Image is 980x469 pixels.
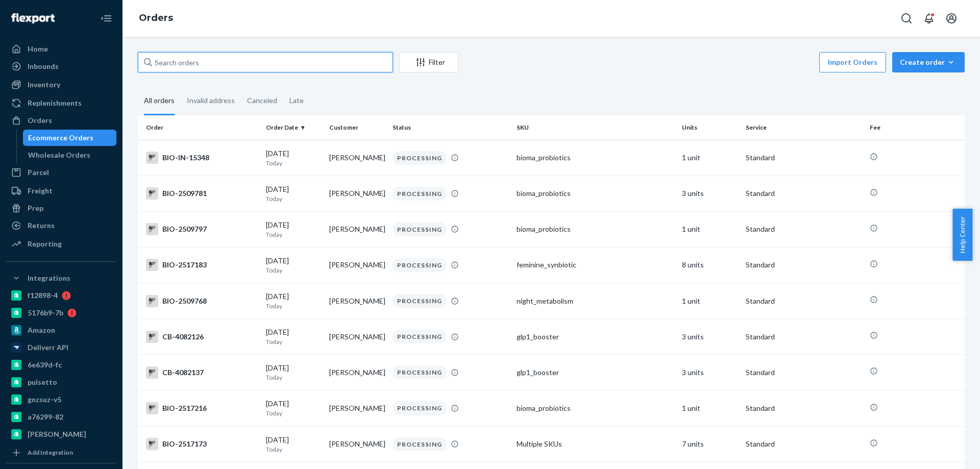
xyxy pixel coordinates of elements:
[866,115,965,140] th: Fee
[746,260,862,270] p: Standard
[6,447,116,459] a: Add Integration
[28,220,55,231] div: Returns
[6,95,116,111] a: Replenishments
[146,402,258,414] div: BIO-2517216
[266,230,321,239] p: Today
[517,260,674,270] div: feminine_synbiotic
[28,239,62,249] div: Reporting
[892,52,965,72] button: Create order
[28,133,93,143] div: Ecommerce Orders
[742,115,866,140] th: Service
[6,357,116,373] a: 6e639d-fc
[139,12,173,23] a: Orders
[517,153,674,163] div: bioma_probiotics
[187,87,235,114] div: Invalid address
[6,112,116,129] a: Orders
[138,52,393,72] input: Search orders
[6,374,116,390] a: pulsetto
[289,87,304,114] div: Late
[144,87,175,115] div: All orders
[325,140,388,176] td: [PERSON_NAME]
[325,247,388,283] td: [PERSON_NAME]
[746,224,862,234] p: Standard
[266,159,321,167] p: Today
[28,203,43,213] div: Prep
[393,330,447,343] div: PROCESSING
[262,115,325,140] th: Order Date
[517,188,674,199] div: bioma_probiotics
[952,209,972,261] button: Help Center
[266,337,321,346] p: Today
[517,367,674,378] div: glp1_booster
[325,283,388,319] td: [PERSON_NAME]
[266,184,321,203] div: [DATE]
[678,247,741,283] td: 8 units
[28,167,49,178] div: Parcel
[819,52,886,72] button: Import Orders
[678,115,741,140] th: Units
[393,294,447,308] div: PROCESSING
[941,8,962,29] button: Open account menu
[138,115,262,140] th: Order
[746,296,862,306] p: Standard
[23,130,117,146] a: Ecommerce Orders
[6,426,116,442] a: [PERSON_NAME]
[146,223,258,235] div: BIO-2509797
[678,426,741,462] td: 7 units
[399,52,458,72] button: Filter
[678,319,741,355] td: 3 units
[746,332,862,342] p: Standard
[746,403,862,413] p: Standard
[28,412,63,422] div: a76299-82
[325,426,388,462] td: [PERSON_NAME]
[28,80,60,90] div: Inventory
[28,360,62,370] div: 6e639d-fc
[28,290,58,301] div: f12898-4
[28,273,70,283] div: Integrations
[6,287,116,304] a: f12898-4
[6,236,116,252] a: Reporting
[6,305,116,321] a: 5176b9-7b
[28,186,53,196] div: Freight
[400,57,458,67] div: Filter
[266,266,321,275] p: Today
[28,448,73,457] div: Add Integration
[28,394,61,405] div: gnzsuz-v5
[96,8,116,29] button: Close Navigation
[678,211,741,247] td: 1 unit
[517,403,674,413] div: bioma_probiotics
[919,8,939,29] button: Open notifications
[266,373,321,382] p: Today
[6,164,116,181] a: Parcel
[388,115,512,140] th: Status
[678,140,741,176] td: 1 unit
[6,41,116,57] a: Home
[6,77,116,93] a: Inventory
[6,409,116,425] a: a76299-82
[266,435,321,454] div: [DATE]
[512,115,678,140] th: SKU
[6,58,116,75] a: Inbounds
[266,302,321,310] p: Today
[325,355,388,390] td: [PERSON_NAME]
[146,187,258,200] div: BIO-2509781
[512,426,678,462] td: Multiple SKUs
[131,4,181,33] ol: breadcrumbs
[517,224,674,234] div: bioma_probiotics
[6,322,116,338] a: Amazon
[393,258,447,272] div: PROCESSING
[393,187,447,201] div: PROCESSING
[6,391,116,408] a: gnzsuz-v5
[266,256,321,275] div: [DATE]
[517,332,674,342] div: glp1_booster
[28,308,63,318] div: 5176b9-7b
[266,194,321,203] p: Today
[146,259,258,271] div: BIO-2517183
[325,390,388,426] td: [PERSON_NAME]
[896,8,917,29] button: Open Search Box
[393,365,447,379] div: PROCESSING
[28,115,52,126] div: Orders
[28,429,86,439] div: [PERSON_NAME]
[678,283,741,319] td: 1 unit
[28,61,59,71] div: Inbounds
